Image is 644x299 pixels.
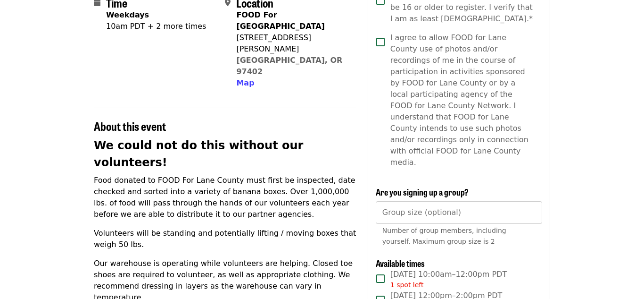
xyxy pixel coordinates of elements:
[390,32,535,168] span: I agree to allow FOOD for Lane County use of photos and/or recordings of me in the course of part...
[94,175,356,220] p: Food donated to FOOD For Lane County must first be inspected, date checked and sorted into a vari...
[236,32,348,55] div: [STREET_ADDRESS][PERSON_NAME]
[94,137,356,171] h2: We could not do this without our volunteers!
[236,78,254,87] span: Map
[382,227,506,245] span: Number of group members, including yourself. Maximum group size is 2
[236,56,342,76] a: [GEOGRAPHIC_DATA], OR 97402
[376,201,542,224] input: [object Object]
[236,77,254,89] button: Map
[376,186,469,198] span: Are you signing up a group?
[236,10,324,31] strong: FOOD For [GEOGRAPHIC_DATA]
[376,257,425,269] span: Available times
[390,281,424,289] span: 1 spot left
[94,228,356,250] p: Volunteers will be standing and potentially lifting / moving boxes that weigh 50 lbs.
[94,118,166,134] span: About this event
[106,21,206,32] div: 10am PDT + 2 more times
[106,10,149,19] strong: Weekdays
[390,269,507,290] span: [DATE] 10:00am–12:00pm PDT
